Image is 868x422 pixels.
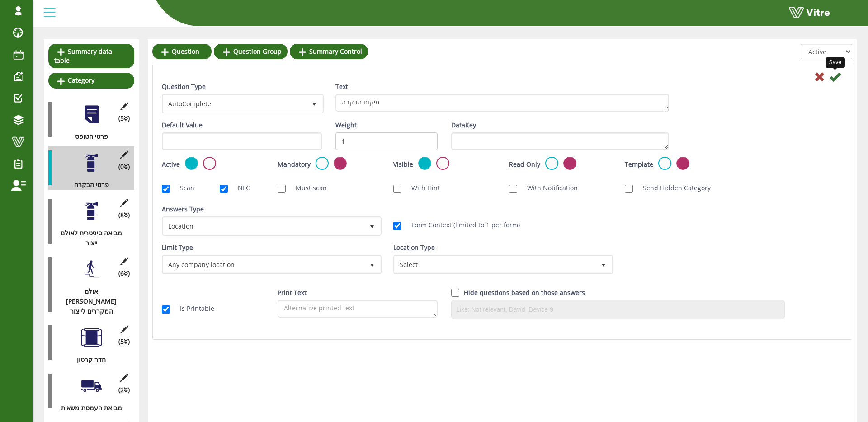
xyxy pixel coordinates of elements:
[451,120,476,130] label: DataKey
[509,185,517,193] input: With Notification
[118,210,130,220] span: (8 )
[162,185,170,193] input: Scan
[214,44,288,59] a: Question Group
[48,228,127,248] div: מבואה סיניטרית לאולם ייצור
[163,218,364,234] span: Location
[163,256,364,272] span: Any company location
[229,183,250,193] label: NFC
[162,82,206,92] label: Question Type
[364,256,380,272] span: select
[364,218,380,234] span: select
[118,337,130,347] span: (5 )
[48,131,127,141] div: פרטי הטופס
[163,95,306,112] span: AutoComplete
[393,222,401,230] input: Form Context (limited to 1 per form)
[625,159,653,169] label: Template
[118,385,130,395] span: (2 )
[171,183,194,193] label: Scan
[48,403,127,413] div: מבואת העמסת משאית
[118,268,130,278] span: (6 )
[48,355,127,365] div: חדר קרטון
[402,183,440,193] label: With Hint
[595,256,612,272] span: select
[518,183,578,193] label: With Notification
[171,304,214,314] label: Is Printable
[48,180,127,190] div: פרטי הבקרה
[395,256,595,272] span: Select
[162,159,180,169] label: Active
[278,185,286,193] input: Must scan
[278,288,307,298] label: Print Text
[48,286,127,316] div: אולם [PERSON_NAME] המקררים לייצור
[402,220,520,230] label: Form Context (limited to 1 per form)
[220,185,228,193] input: NFC
[335,120,357,130] label: Weight
[290,44,368,59] a: Summary Control
[306,95,322,112] span: select
[393,243,435,253] label: Location Type
[393,159,413,169] label: Visible
[162,243,193,253] label: Limit Type
[162,204,204,214] label: Answers Type
[509,159,540,169] label: Read Only
[162,305,170,314] input: Is Printable
[118,113,130,123] span: (5 )
[162,120,203,130] label: Default Value
[393,185,401,193] input: With Hint
[451,289,459,297] input: Hide question based on answer
[464,288,585,298] label: Hide questions based on those answers
[278,159,311,169] label: Mandatory
[118,162,130,172] span: (0 )
[48,44,134,68] a: Summary data table
[287,183,327,193] label: Must scan
[335,82,348,92] label: Text
[826,57,845,68] div: Save
[48,73,134,88] a: Category
[634,183,711,193] label: Send Hidden Category
[625,185,633,193] input: Send Hidden Category
[152,44,212,59] a: Question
